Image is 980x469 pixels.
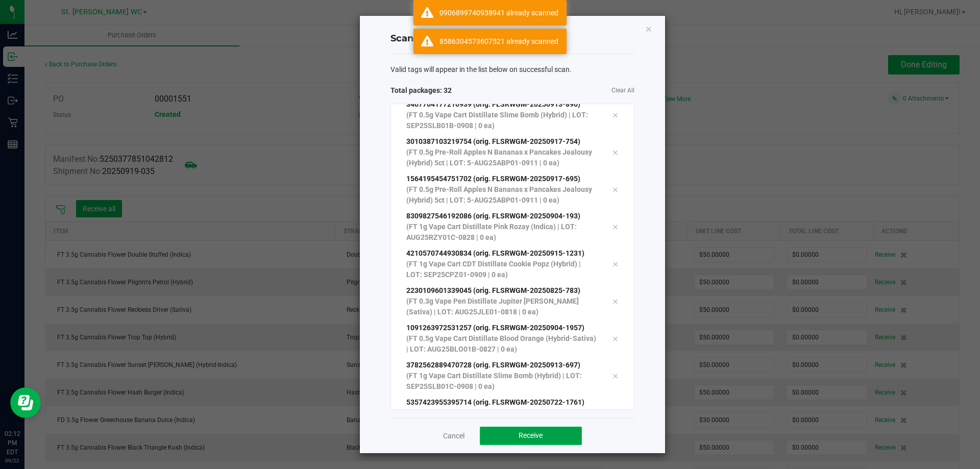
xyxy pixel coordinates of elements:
[645,22,652,35] button: Close
[406,296,597,317] p: (FT 0.3g Vape Pen Distillate Jupiter [PERSON_NAME] (Sativa) | LOT: AUG25JLE01-0818 | 0 ea)
[611,86,634,95] a: Clear All
[519,431,543,439] span: Receive
[604,369,626,382] div: Remove tag
[604,220,626,233] div: Remove tag
[390,85,512,96] span: Total packages: 32
[406,110,597,131] p: (FT 0.5g Vape Cart Distillate Slime Bomb (Hybrid) | LOT: SEP25SLB01B-0908 | 0 ea)
[480,427,582,445] button: Receive
[390,32,634,45] h4: Scan Packages to Receive
[406,137,580,145] span: 3010387103219754 (orig. FLSRWGM-20250917-754)
[604,146,626,158] div: Remove tag
[604,258,626,270] div: Remove tag
[604,332,626,344] div: Remove tag
[406,371,597,392] p: (FT 1g Vape Cart Distillate Slime Bomb (Hybrid) | LOT: SEP25SLB01C-0908 | 0 ea)
[406,100,580,108] span: 3407764177210939 (orig. FLSRWGM-20250913-896)
[604,295,626,307] div: Remove tag
[406,259,597,280] p: (FT 1g Vape Cart CDT Distillate Cookie Popz (Hybrid) | LOT: SEP25CPZ01-0909 | 0 ea)
[604,183,626,195] div: Remove tag
[406,333,597,355] p: (FT 0.5g Vape Cart Distillate Blood Orange (Hybrid-Sativa) | LOT: AUG25BLO01B-0827 | 0 ea)
[406,175,580,183] span: 1564195454751702 (orig. FLSRWGM-20250917-695)
[406,286,580,294] span: 2230109601339045 (orig. FLSRWGM-20250825-783)
[406,249,584,257] span: 4210570744930834 (orig. FLSRWGM-20250915-1231)
[390,64,572,75] span: Valid tags will appear in the list below on successful scan.
[604,407,626,419] div: Remove tag
[439,8,559,18] div: 0906899740938941 already scanned
[406,324,584,332] span: 1091263972531257 (orig. FLSRWGM-20250904-1957)
[443,431,464,441] a: Cancel
[406,398,584,406] span: 5357423955395714 (orig. FLSRWGM-20250722-1761)
[604,109,626,121] div: Remove tag
[406,361,580,369] span: 3782562889470728 (orig. FLSRWGM-20250913-697)
[406,221,597,243] p: (FT 1g Vape Cart Distillate Pink Rozay (Indica) | LOT: AUG25RZY01C-0828 | 0 ea)
[10,387,41,418] iframe: Resource center
[439,36,559,46] div: 8586304573607521 already scanned
[406,147,597,168] p: (FT 0.5g Pre-Roll Apples N Bananas x Pancakes Jealousy (Hybrid) 5ct | LOT: 5-AUG25ABP01-0911 | 0 ea)
[406,408,597,429] p: (FT 0.3g Vape Pen Distillate Aries Rising (THC) | LOT: JUL25ARR01-0716 | 0 ea)
[406,184,597,206] p: (FT 0.5g Pre-Roll Apples N Bananas x Pancakes Jealousy (Hybrid) 5ct | LOT: 5-AUG25ABP01-0911 | 0 ea)
[406,212,580,220] span: 8309827546192086 (orig. FLSRWGM-20250904-193)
